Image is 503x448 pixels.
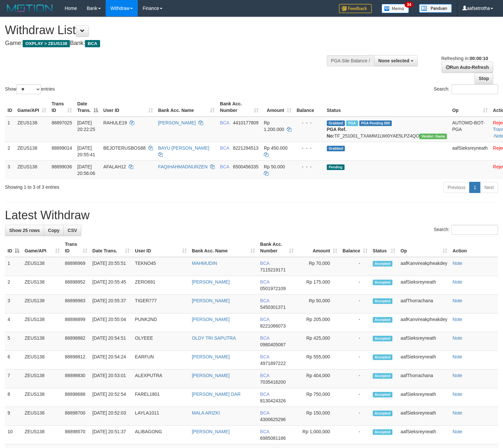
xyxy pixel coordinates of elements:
span: Accepted [373,354,392,360]
h4: Game: Bank: [5,40,329,47]
td: aafSieksreyneath [398,332,450,351]
span: RAHULE19 [103,120,127,125]
span: 88899014 [52,145,72,151]
label: Search: [434,225,498,235]
span: OXPLAY > ZEUS138 [23,40,70,47]
a: Show 25 rows [5,225,44,236]
td: TEKNO45 [132,257,189,276]
td: ZEUS138 [22,295,62,313]
b: PGA Ref. No: [327,127,346,139]
span: BCA [260,373,269,378]
td: 7 [5,370,22,388]
td: ZEUS138 [22,257,62,276]
span: CSV [68,228,77,233]
span: Copy 0980405087 to clipboard [260,342,286,347]
span: Copy 8221294513 to clipboard [233,145,259,151]
td: EARFUN [132,351,189,370]
th: ID [5,98,15,117]
td: PUNK2ND [132,313,189,332]
th: Op: activate to sort column ascending [398,238,450,257]
td: TIGER777 [132,295,189,313]
span: Pending [327,164,345,170]
th: Op: activate to sort column ascending [450,98,490,117]
td: - [340,370,370,388]
td: FAREL1801 [132,388,189,407]
td: Rp 50,000 [296,295,340,313]
span: Show 25 rows [9,228,40,233]
span: Copy 6500456335 to clipboard [233,164,259,169]
td: aafThorrachana [398,370,450,388]
td: 1 [5,117,15,142]
td: 88898882 [62,332,90,351]
th: ID: activate to sort column descending [5,238,22,257]
td: [DATE] 20:51:37 [90,426,133,444]
td: aafSieksreyneath [398,388,450,407]
input: Search: [451,84,498,94]
select: Showentries [16,84,41,94]
span: Accepted [373,411,392,416]
td: 88898830 [62,370,90,388]
td: ZERO691 [132,276,189,295]
a: 1 [469,182,480,193]
span: BCA [85,40,100,47]
td: - [340,332,370,351]
span: BCA [260,410,269,416]
strong: 00:00:10 [470,56,488,61]
a: Previous [443,182,470,193]
span: Accepted [373,298,392,304]
span: Vendor URL: https://trx31.1velocity.biz [419,134,447,139]
h1: Withdraw List [5,24,329,37]
a: BAYU [PERSON_NAME] [158,145,209,151]
th: Amount: activate to sort column ascending [296,238,340,257]
img: MOTION_logo.png [5,3,55,13]
span: Copy 4410177809 to clipboard [233,120,259,125]
td: 4 [5,313,22,332]
span: BCA [260,335,269,341]
a: Note [452,279,462,285]
span: None selected [378,58,409,63]
a: CSV [63,225,81,236]
span: Accepted [373,429,392,435]
span: Accepted [373,336,392,341]
td: 88898700 [62,407,90,426]
a: Note [452,354,462,359]
a: [PERSON_NAME] DAR [192,392,241,397]
td: ZEUS138 [22,426,62,444]
label: Search: [434,84,498,94]
span: Rp 1.200.000 [264,120,284,132]
th: Amount: activate to sort column ascending [261,98,294,117]
th: Bank Acc. Name: activate to sort column ascending [189,238,258,257]
span: Copy 4300625296 to clipboard [260,417,286,422]
span: BCA [260,392,269,397]
span: Accepted [373,317,392,323]
td: - [340,313,370,332]
td: [DATE] 20:55:45 [90,276,133,295]
span: Accepted [373,392,392,397]
td: - [340,388,370,407]
td: - [340,426,370,444]
span: Copy 0501972109 to clipboard [260,286,286,291]
img: Feedback.jpg [339,4,372,13]
td: ALIBAGONG [132,426,189,444]
a: Run Auto-Refresh [442,62,493,73]
span: Accepted [373,280,392,285]
td: [DATE] 20:54:51 [90,332,133,351]
th: Bank Acc. Number: activate to sort column ascending [217,98,261,117]
td: Rp 70,000 [296,257,340,276]
td: [DATE] 20:55:37 [90,295,133,313]
td: ZEUS138 [22,332,62,351]
span: BCA [260,317,269,322]
span: [DATE] 20:56:06 [77,164,95,176]
a: Next [480,182,498,193]
th: Trans ID: activate to sort column ascending [62,238,90,257]
th: User ID: activate to sort column ascending [132,238,189,257]
td: 88898812 [62,351,90,370]
td: - [340,407,370,426]
td: ALEXPUTRA [132,370,189,388]
th: User ID: activate to sort column ascending [101,98,156,117]
h1: Latest Withdraw [5,209,498,222]
span: 34 [405,2,413,8]
td: 5 [5,332,22,351]
span: BCA [260,279,269,285]
span: 88899036 [52,164,72,169]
